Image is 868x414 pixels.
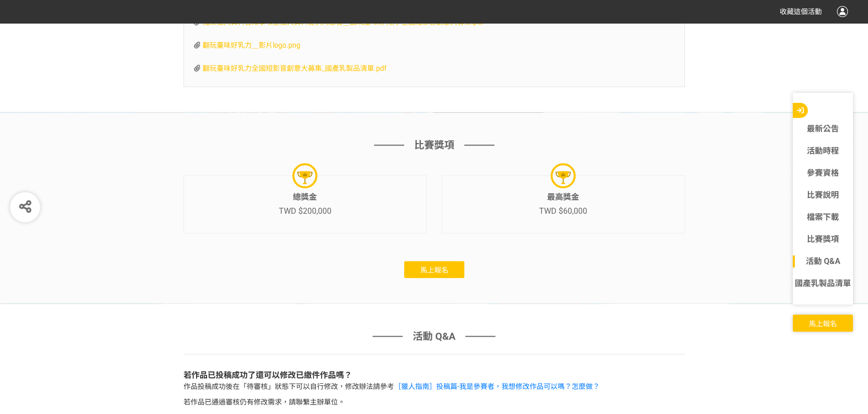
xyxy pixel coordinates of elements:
span: 收藏這個活動 [780,8,822,16]
a: 活動 Q&A [793,255,853,267]
a: 比賽獎項 [793,233,853,245]
span: 馬上報名 [420,266,448,274]
div: TWD $60,000 [539,205,587,217]
div: TWD $200,000 [279,205,331,217]
a: 最新公告 [793,123,853,135]
img: award.0979b69.png [556,170,571,185]
a: 檔案下載 [793,211,853,223]
a: ［獵人指南］投稿篇-我是參賽者，我想修改作品可以嗎？怎麼做？ [394,382,600,390]
span: 活動 Q&A [413,329,455,344]
button: 馬上報名 [404,261,464,278]
div: 總獎金 [279,191,331,203]
a: 活動時程 [793,145,853,157]
span: 國產乳製品清單 [795,279,851,288]
span: 比賽獎項 [414,137,454,153]
a: 翻玩臺味好乳力全國短影音創意大募集_國產乳製品清單.pdf [203,64,387,72]
a: 比賽說明 [793,189,853,201]
a: 翻玩臺味好乳力＿影片logo.png [203,41,300,49]
a: 蒐集個人資料告知事項暨個人資料提供同意書＿翻玩臺味好乳力-全國短影音創意大募集.pdf [203,18,484,26]
p: 作品投稿成功後在「待審核」狀態下可以自行修改，修改辦法請參考 [184,381,685,392]
a: 參賽資格 [793,167,853,179]
div: 最高獎金 [539,191,587,203]
p: 若作品已通過審核仍有修改需求，請聯繫主辦單位。 [184,397,685,407]
button: 馬上報名 [793,315,853,332]
a: 國產乳製品清單 [793,278,853,290]
div: 若作品已投稿成功了還可以修改已繳件作品嗎？ [184,369,685,381]
img: award.0979b69.png [297,170,312,185]
span: 馬上報名 [809,320,837,328]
